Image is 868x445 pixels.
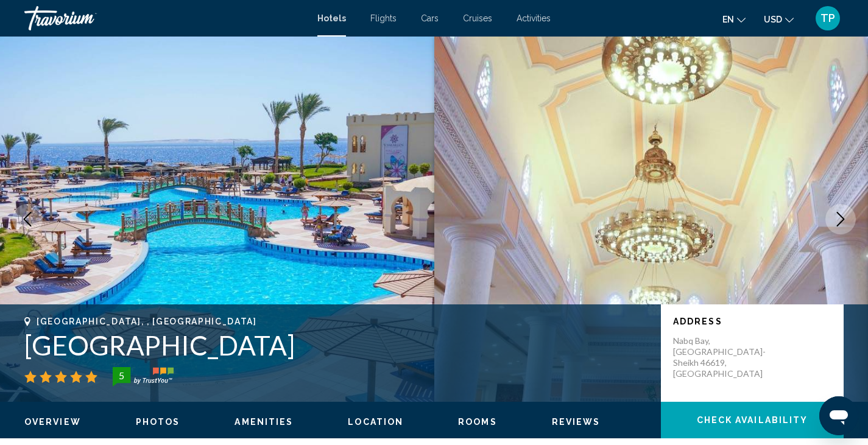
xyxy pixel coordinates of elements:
[463,13,492,23] a: Cruises
[113,367,174,387] img: trustyou-badge-hor.svg
[421,13,439,23] a: Cars
[517,13,551,23] a: Activities
[825,204,856,234] button: Next image
[820,12,835,24] span: TP
[661,402,844,438] button: Check Availability
[24,329,649,361] h1: [GEOGRAPHIC_DATA]
[24,6,305,30] a: Travorium
[764,10,794,28] button: Change currency
[235,416,293,427] button: Amenities
[819,396,858,435] iframe: Кнопка запуска окна обмена сообщениями
[136,416,180,427] button: Photos
[764,15,782,24] span: USD
[722,15,734,24] span: en
[317,13,346,23] a: Hotels
[552,416,601,427] button: Reviews
[458,416,497,427] button: Rooms
[109,368,133,383] div: 5
[673,317,831,326] p: Address
[348,416,403,427] button: Location
[673,335,771,379] p: Nabq Bay, [GEOGRAPHIC_DATA]-Sheikh 46619, [GEOGRAPHIC_DATA]
[722,10,746,28] button: Change language
[370,13,397,23] a: Flights
[24,416,81,427] button: Overview
[37,317,257,326] span: [GEOGRAPHIC_DATA], , [GEOGRAPHIC_DATA]
[812,5,844,31] button: User Menu
[12,204,43,234] button: Previous image
[697,416,808,426] span: Check Availability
